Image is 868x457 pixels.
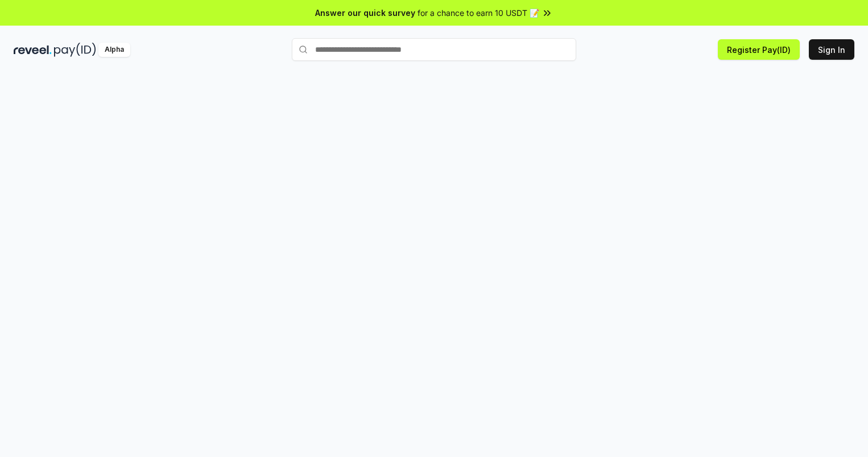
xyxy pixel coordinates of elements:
[98,43,130,57] div: Alpha
[809,39,854,60] button: Sign In
[418,7,539,19] span: for a chance to earn 10 USDT 📝
[315,7,415,19] span: Answer our quick survey
[54,43,96,57] img: pay_id
[718,39,800,60] button: Register Pay(ID)
[14,43,52,57] img: reveel_dark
